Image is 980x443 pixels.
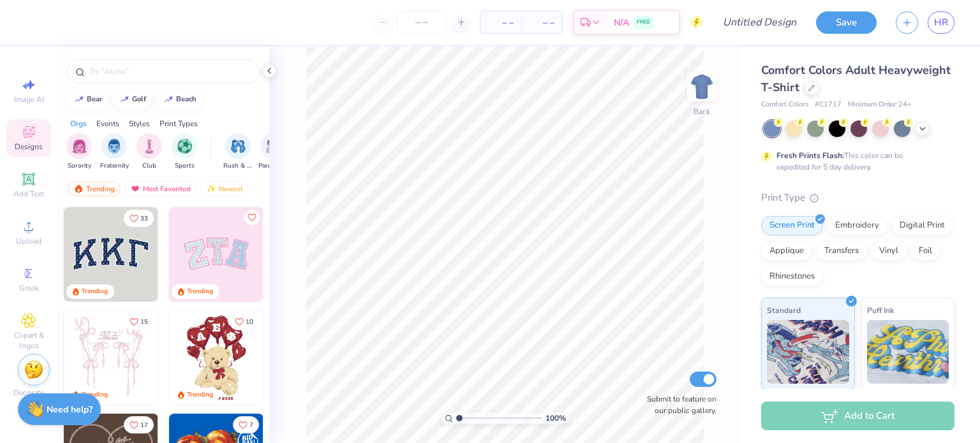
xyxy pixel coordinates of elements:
button: Like [124,313,154,330]
button: golf [112,90,152,109]
img: 587403a7-0594-4a7f-b2bd-0ca67a3ff8dd [169,310,264,405]
div: Trending [187,390,213,400]
button: Like [229,313,259,330]
div: Digital Print [891,216,953,235]
img: e74243e0-e378-47aa-a400-bc6bcb25063a [263,310,357,405]
img: trend_line.gif [74,96,84,103]
label: Submit to feature on our public gallery. [640,393,716,416]
button: bear [67,90,108,109]
span: Club [142,161,156,171]
span: Decorate [13,388,44,398]
span: Standard [767,303,801,317]
div: Applique [761,242,812,261]
div: bear [87,96,102,103]
div: Embroidery [827,216,887,235]
span: 33 [140,215,148,222]
span: Fraternity [100,161,129,171]
button: beach [156,90,202,109]
span: Rush & Bid [223,161,253,171]
div: Trending [82,287,108,296]
div: Orgs [70,118,87,129]
span: N/A [614,16,629,29]
button: Save [816,11,877,34]
img: 83dda5b0-2158-48ca-832c-f6b4ef4c4536 [64,310,158,405]
div: Back [694,106,710,117]
div: Screen Print [761,216,823,235]
img: 3b9aba4f-e317-4aa7-a679-c95a879539bd [64,207,158,301]
strong: Fresh Prints Flash: [776,150,844,161]
button: Like [244,210,260,225]
img: Rush & Bid Image [231,139,246,154]
div: Trending [68,181,121,196]
input: Try "Alpha" [88,65,251,78]
button: filter button [258,133,288,171]
span: 10 [246,319,253,325]
span: Minimum Order: 24 + [848,99,912,110]
span: 17 [140,422,148,428]
div: Print Type [761,191,954,205]
span: Puff Ink [867,303,894,317]
button: filter button [172,133,197,171]
div: Trending [82,390,108,400]
span: FREE [637,18,650,27]
span: 100 % [546,412,566,424]
div: filter for Fraternity [100,133,129,171]
div: Most Favorited [124,181,197,196]
span: Image AI [14,94,44,105]
img: 9980f5e8-e6a1-4b4a-8839-2b0e9349023c [169,207,264,301]
div: Vinyl [871,242,907,261]
span: Sports [175,161,195,171]
div: Trending [187,287,213,296]
img: Back [689,74,715,99]
button: filter button [100,133,129,171]
img: d12a98c7-f0f7-4345-bf3a-b9f1b718b86e [158,310,252,405]
img: trending.gif [73,184,84,193]
div: Rhinestones [761,267,823,286]
button: Like [124,416,154,433]
button: filter button [66,133,92,171]
span: – – [529,16,554,29]
div: Events [96,118,119,129]
input: – – [397,11,447,34]
div: filter for Sports [172,133,197,171]
button: Like [233,416,259,433]
div: Print Types [160,118,198,129]
span: 7 [249,422,253,428]
div: Newest [200,181,249,196]
img: Puff Ink [867,320,949,384]
span: Designs [15,142,43,152]
img: trend_line.gif [163,96,174,103]
div: golf [132,96,146,103]
div: filter for Parent's Weekend [258,133,288,171]
img: Sports Image [177,139,192,154]
span: Comfort Colors [761,99,808,110]
div: This color can be expedited for 5 day delivery. [776,150,933,173]
div: Foil [910,242,940,261]
span: Comfort Colors Adult Heavyweight T-Shirt [761,62,951,95]
span: Upload [16,236,41,246]
span: HR [934,15,948,30]
img: Standard [767,320,849,384]
span: – – [488,16,514,29]
img: Parent's Weekend Image [266,139,281,154]
img: most_fav.gif [130,184,140,193]
img: Sorority Image [72,139,87,154]
img: edfb13fc-0e43-44eb-bea2-bf7fc0dd67f9 [158,207,252,301]
img: 5ee11766-d822-42f5-ad4e-763472bf8dcf [263,207,357,301]
input: Untitled Design [713,10,806,35]
button: Like [124,210,154,227]
div: Transfers [816,242,867,261]
img: trend_line.gif [119,96,130,103]
span: Greek [19,283,39,293]
button: filter button [137,133,162,171]
span: Clipart & logos [6,330,51,351]
div: filter for Sorority [66,133,92,171]
img: Club Image [142,139,156,154]
div: filter for Club [137,133,162,171]
button: filter button [223,133,253,171]
a: HR [928,11,954,34]
span: Sorority [68,161,91,171]
div: filter for Rush & Bid [223,133,253,171]
div: Styles [129,118,150,129]
img: Newest.gif [206,184,216,193]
